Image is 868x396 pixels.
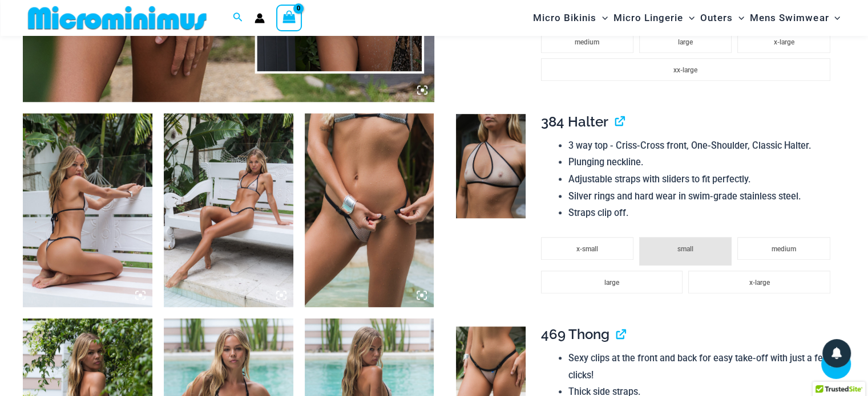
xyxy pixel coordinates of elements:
li: Silver rings and hard wear in swim-grade stainless steel. [568,188,836,205]
li: small [639,237,732,266]
li: x-large [688,271,830,293]
li: 3 way top - Criss-Cross front, One-Shoulder, Classic Halter. [568,137,836,154]
span: medium [772,245,796,253]
li: x-large [737,30,830,53]
a: OutersMenu ToggleMenu Toggle [697,3,747,32]
li: x-small [541,237,633,260]
span: Outers [700,3,733,32]
span: Menu Toggle [596,3,608,32]
a: Micro LingerieMenu ToggleMenu Toggle [611,3,697,32]
span: Mens Swimwear [750,3,829,32]
a: Mens SwimwearMenu ToggleMenu Toggle [747,3,843,32]
li: Straps clip off. [568,205,836,222]
span: Micro Bikinis [533,3,596,32]
li: large [541,271,683,293]
span: x-large [774,38,794,46]
span: 469 Thong [541,326,609,342]
img: MM SHOP LOGO FLAT [23,5,211,31]
span: medium [575,38,599,46]
img: Trade Winds Ivory/Ink 317 Top 469 Thong [23,113,152,307]
span: Menu Toggle [829,3,840,32]
img: Trade Winds Ivory/Ink 469 Thong [305,113,434,307]
img: Trade Winds Ivory/Ink 317 Top 469 Thong [164,113,293,307]
span: x-large [749,279,770,287]
nav: Site Navigation [528,2,845,34]
span: Micro Lingerie [613,3,683,32]
li: large [639,30,732,53]
span: small [677,245,693,253]
li: medium [541,30,633,53]
li: medium [737,237,830,260]
li: xx-large [541,58,830,81]
a: View Shopping Cart, empty [276,5,302,31]
li: Plunging neckline. [568,154,836,171]
li: Adjustable straps with sliders to fit perfectly. [568,171,836,188]
span: xx-large [673,66,697,74]
img: Trade Winds Ivory/Ink 384 Top [456,114,526,218]
a: Account icon link [255,13,265,23]
span: x-small [576,245,598,253]
li: Sexy clips at the front and back for easy take-off with just a few clicks! [568,350,836,383]
span: Menu Toggle [683,3,695,32]
span: 384 Halter [541,113,608,130]
a: Search icon link [233,11,243,25]
span: large [678,38,693,46]
a: Micro BikinisMenu ToggleMenu Toggle [530,3,611,32]
span: Menu Toggle [733,3,744,32]
span: large [604,279,619,287]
